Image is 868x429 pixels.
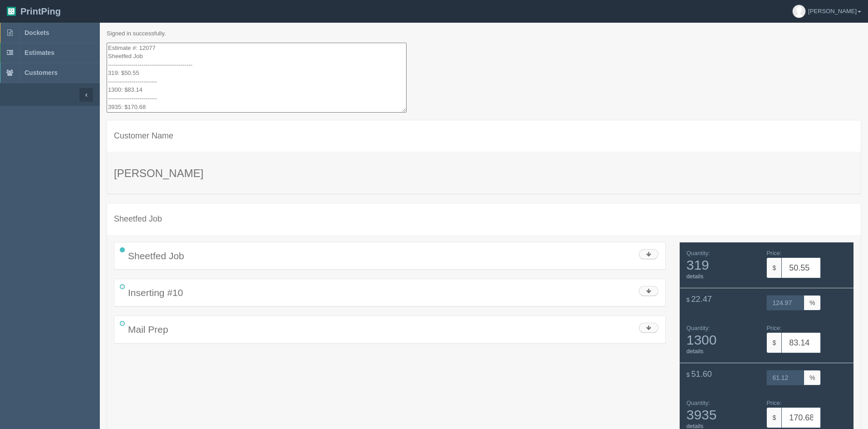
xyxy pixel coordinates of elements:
span: $ [687,371,690,378]
h3: [PERSON_NAME] [114,168,854,179]
h4: Customer Name [114,132,854,141]
span: 3935 [687,407,760,422]
span: 22.47 [691,295,712,304]
span: $ [766,332,781,353]
img: avatar_default-7531ab5dedf162e01f1e0bb0964e6a185e93c5c22dfe317fb01d7f8cd2b1632c.jpg [793,5,805,18]
a: details [687,348,704,355]
textarea: Estimate #: 12077 Sheetfed Job ------------------------------------------- 319: $50.55 ----------... [107,43,407,113]
span: Quantity: [687,250,710,256]
span: 319 [687,257,760,272]
span: 1300 [687,332,760,347]
span: $ [766,257,781,278]
span: Quantity: [687,399,710,406]
span: % [804,295,821,311]
span: $ [687,296,690,303]
span: Sheetfed Job [128,251,184,261]
span: 51.60 [691,370,712,379]
span: Quantity: [687,325,710,331]
p: Signed in successfully. [107,30,861,38]
span: % [804,370,821,385]
span: Estimates [25,49,54,56]
span: $ [766,407,781,428]
a: details [687,273,704,280]
img: logo-3e63b451c926e2ac314895c53de4908e5d424f24456219fb08d385ab2e579770.png [7,7,16,16]
span: Inserting #10 [128,287,183,298]
span: Dockets [25,29,49,36]
span: Price: [766,325,781,331]
span: Price: [766,399,781,406]
h4: Sheetfed Job [114,215,854,224]
span: Mail Prep [128,324,168,335]
span: Customers [25,69,58,76]
span: Price: [766,250,781,256]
